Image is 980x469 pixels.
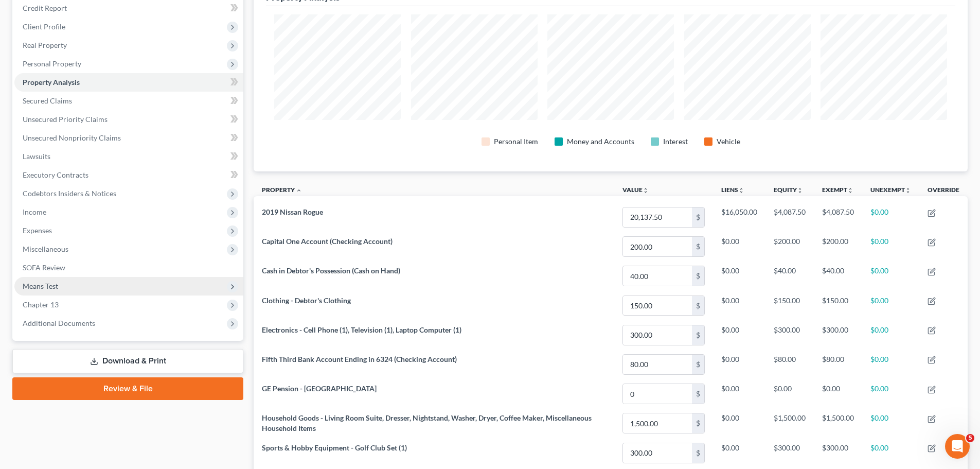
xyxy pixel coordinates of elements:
[905,187,911,194] i: unfold_more
[23,263,65,272] span: SOFA Review
[774,186,803,194] a: Equityunfold_more
[296,187,302,194] i: expand_less
[692,325,704,345] div: $
[692,266,704,286] div: $
[814,438,862,467] td: $300.00
[713,320,765,350] td: $0.00
[623,355,692,374] input: 0.00
[814,262,862,291] td: $40.00
[862,438,919,467] td: $0.00
[814,320,862,350] td: $300.00
[494,136,538,147] div: Personal Item
[966,434,974,442] span: 5
[814,350,862,379] td: $80.00
[765,262,814,291] td: $40.00
[623,443,692,463] input: 0.00
[765,202,814,232] td: $4,087.50
[623,296,692,316] input: 0.00
[692,207,704,227] div: $
[262,384,377,393] span: GE Pension - [GEOGRAPHIC_DATA]
[814,409,862,438] td: $1,500.00
[23,152,50,161] span: Lawsuits
[765,350,814,379] td: $80.00
[23,41,67,49] span: Real Property
[262,186,302,194] a: Property expand_less
[262,207,323,216] span: 2019 Nissan Rogue
[14,73,243,92] a: Property Analysis
[870,186,911,194] a: Unexemptunfold_more
[262,237,393,246] span: Capital One Account (Checking Account)
[862,379,919,408] td: $0.00
[23,59,81,68] span: Personal Property
[262,325,461,334] span: Electronics - Cell Phone (1), Television (1), Laptop Computer (1)
[765,232,814,262] td: $200.00
[692,355,704,374] div: $
[797,187,803,194] i: unfold_more
[623,237,692,256] input: 0.00
[12,349,243,373] a: Download & Print
[567,136,634,147] div: Money and Accounts
[692,384,704,404] div: $
[862,202,919,232] td: $0.00
[713,291,765,320] td: $0.00
[262,266,400,275] span: Cash in Debtor's Possession (Cash on Hand)
[23,207,46,216] span: Income
[23,22,65,31] span: Client Profile
[643,187,649,194] i: unfold_more
[623,207,692,227] input: 0.00
[23,189,116,198] span: Codebtors Insiders & Notices
[692,413,704,433] div: $
[14,147,243,166] a: Lawsuits
[623,325,692,345] input: 0.00
[23,245,68,253] span: Miscellaneous
[12,377,243,400] a: Review & File
[23,78,80,86] span: Property Analysis
[814,202,862,232] td: $4,087.50
[814,291,862,320] td: $150.00
[738,187,744,194] i: unfold_more
[862,291,919,320] td: $0.00
[23,319,95,327] span: Additional Documents
[717,136,740,147] div: Vehicle
[622,186,649,194] a: Valueunfold_more
[765,409,814,438] td: $1,500.00
[14,129,243,147] a: Unsecured Nonpriority Claims
[692,443,704,463] div: $
[23,4,67,12] span: Credit Report
[919,180,968,203] th: Override
[623,266,692,286] input: 0.00
[262,296,351,305] span: Clothing - Debtor's Clothing
[765,438,814,467] td: $300.00
[862,409,919,438] td: $0.00
[713,232,765,262] td: $0.00
[713,379,765,408] td: $0.00
[262,355,457,363] span: Fifth Third Bank Account Ending in 6324 (Checking Account)
[262,443,407,452] span: Sports & Hobby Equipment - Golf Club Set (1)
[692,296,704,316] div: $
[862,350,919,379] td: $0.00
[862,320,919,350] td: $0.00
[814,232,862,262] td: $200.00
[23,133,121,142] span: Unsecured Nonpriority Claims
[945,434,970,459] iframe: Intercom live chat
[713,202,765,232] td: $16,050.00
[23,115,108,124] span: Unsecured Priority Claims
[822,186,853,194] a: Exemptunfold_more
[692,237,704,256] div: $
[623,413,692,433] input: 0.00
[663,136,688,147] div: Interest
[23,282,58,290] span: Means Test
[721,186,744,194] a: Liensunfold_more
[23,300,59,309] span: Chapter 13
[623,384,692,404] input: 0.00
[862,232,919,262] td: $0.00
[765,379,814,408] td: $0.00
[23,226,52,235] span: Expenses
[14,258,243,277] a: SOFA Review
[847,187,853,194] i: unfold_more
[262,413,592,432] span: Household Goods - Living Room Suite, Dresser, Nightstand, Washer, Dryer, Coffee Maker, Miscellane...
[814,379,862,408] td: $0.00
[23,96,72,105] span: Secured Claims
[713,350,765,379] td: $0.00
[862,262,919,291] td: $0.00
